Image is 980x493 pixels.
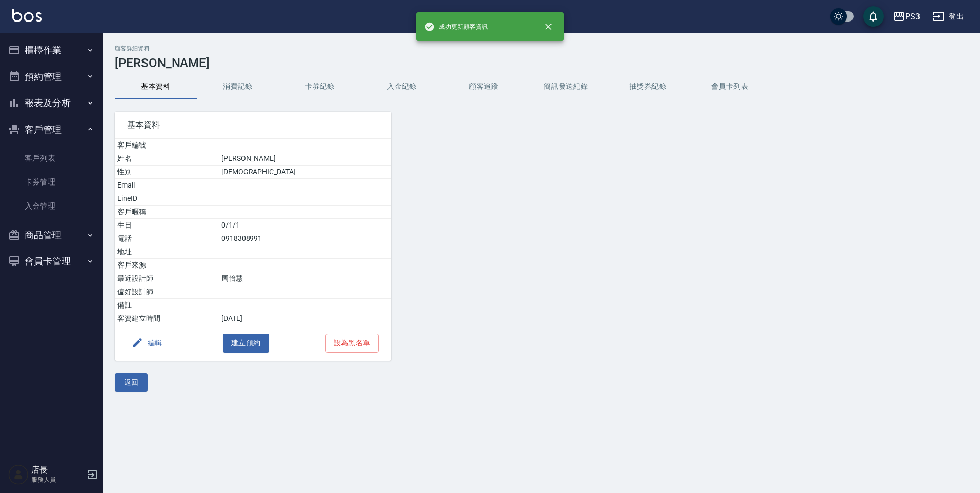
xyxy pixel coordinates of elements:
h3: [PERSON_NAME] [115,56,968,70]
a: 客戶列表 [4,147,98,170]
button: 抽獎券紀錄 [607,74,689,99]
td: 姓名 [115,152,219,166]
button: 編輯 [127,334,167,353]
button: 基本資料 [115,74,197,99]
button: 會員卡列表 [689,74,771,99]
td: 0918308991 [219,232,391,245]
span: 基本資料 [127,120,379,130]
a: 入金管理 [4,194,98,218]
td: 生日 [115,219,219,232]
button: 商品管理 [4,222,98,249]
button: 入金紀錄 [361,74,443,99]
td: 備註 [115,299,219,312]
td: LineID [115,192,219,206]
span: 成功更新顧客資訊 [424,22,488,32]
p: 服務人員 [31,475,84,484]
img: Person [8,464,29,485]
td: 電話 [115,232,219,245]
img: Logo [12,9,42,22]
td: 周怡慧 [219,272,391,285]
td: 客戶編號 [115,139,219,152]
button: save [863,6,884,27]
button: 返回 [115,373,148,392]
button: 櫃檯作業 [4,37,98,64]
td: 偏好設計師 [115,285,219,299]
a: 卡券管理 [4,170,98,194]
button: 報表及分析 [4,90,98,116]
button: 消費記錄 [197,74,279,99]
td: 性別 [115,166,219,179]
button: PS3 [889,6,924,27]
td: 最近設計師 [115,272,219,285]
button: 卡券紀錄 [279,74,361,99]
td: [DEMOGRAPHIC_DATA] [219,166,391,179]
td: 地址 [115,245,219,259]
td: 客戶來源 [115,259,219,272]
td: [DATE] [219,312,391,325]
h5: 店長 [31,465,84,475]
button: 登出 [928,7,968,26]
button: 簡訊發送紀錄 [525,74,607,99]
td: [PERSON_NAME] [219,152,391,166]
button: 預約管理 [4,64,98,90]
h2: 顧客詳細資料 [115,45,968,52]
button: 客戶管理 [4,116,98,143]
td: 客資建立時間 [115,312,219,325]
td: 0/1/1 [219,219,391,232]
button: 會員卡管理 [4,248,98,275]
button: close [537,15,560,38]
td: Email [115,179,219,192]
button: 顧客追蹤 [443,74,525,99]
button: 建立預約 [223,334,269,353]
button: 設為黑名單 [325,334,379,353]
td: 客戶暱稱 [115,206,219,219]
div: PS3 [905,10,920,23]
